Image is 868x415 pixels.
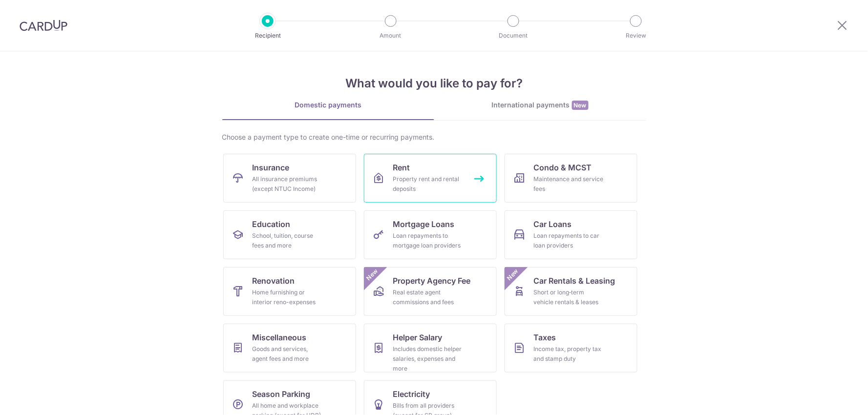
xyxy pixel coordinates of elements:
[253,288,323,307] div: Home furnishing or interior reno-expenses
[222,75,646,92] h4: What would you like to pay for?
[223,154,356,203] a: InsuranceAll insurance premiums (except NTUC Income)
[505,210,637,259] a: Car LoansLoan repayments to car loan providers
[223,267,356,316] a: RenovationHome furnishing or interior reno-expenses
[393,162,410,173] span: Rent
[534,344,604,364] div: Income tax, property tax and stamp duty
[253,275,295,287] span: Renovation
[393,344,464,373] div: Includes domestic helper salaries, expenses and more
[364,267,380,283] span: New
[22,7,42,16] span: Help
[222,100,434,110] div: Domestic payments
[534,231,604,250] div: Loan repayments to car loan providers
[534,174,604,194] div: Maintenance and service fees
[534,218,572,230] span: Car Loans
[393,231,464,250] div: Loan repayments to mortgage loan providers
[364,267,497,316] a: Property Agency FeeReal estate agent commissions and feesNew
[253,388,311,400] span: Season Parking
[364,324,497,373] a: Helper SalaryIncludes domestic helper salaries, expenses and more
[505,324,637,373] a: TaxesIncome tax, property tax and stamp duty
[232,31,304,41] p: Recipient
[253,174,323,194] div: All insurance premiums (except NTUC Income)
[534,332,556,343] span: Taxes
[393,275,471,287] span: Property Agency Fee
[534,288,604,307] div: Short or long‑term vehicle rentals & leases
[572,101,589,110] span: New
[253,218,291,230] span: Education
[222,132,646,142] div: Choose a payment type to create one-time or recurring payments.
[505,267,521,283] span: New
[223,210,356,259] a: EducationSchool, tuition, course fees and more
[20,20,67,31] img: CardUp
[393,174,464,194] div: Property rent and rental deposits
[600,31,672,41] p: Review
[534,275,615,287] span: Car Rentals & Leasing
[253,332,307,343] span: Miscellaneous
[253,231,323,250] div: School, tuition, course fees and more
[253,344,323,364] div: Goods and services, agent fees and more
[253,162,290,173] span: Insurance
[364,210,497,259] a: Mortgage LoansLoan repayments to mortgage loan providers
[393,218,455,230] span: Mortgage Loans
[505,154,637,203] a: Condo & MCSTMaintenance and service fees
[393,288,464,307] div: Real estate agent commissions and fees
[364,154,497,203] a: RentProperty rent and rental deposits
[477,31,550,41] p: Document
[505,267,637,316] a: Car Rentals & LeasingShort or long‑term vehicle rentals & leasesNew
[434,100,646,110] div: International payments
[355,31,427,41] p: Amount
[534,162,592,173] span: Condo & MCST
[393,388,430,400] span: Electricity
[393,332,443,343] span: Helper Salary
[223,324,356,373] a: MiscellaneousGoods and services, agent fees and more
